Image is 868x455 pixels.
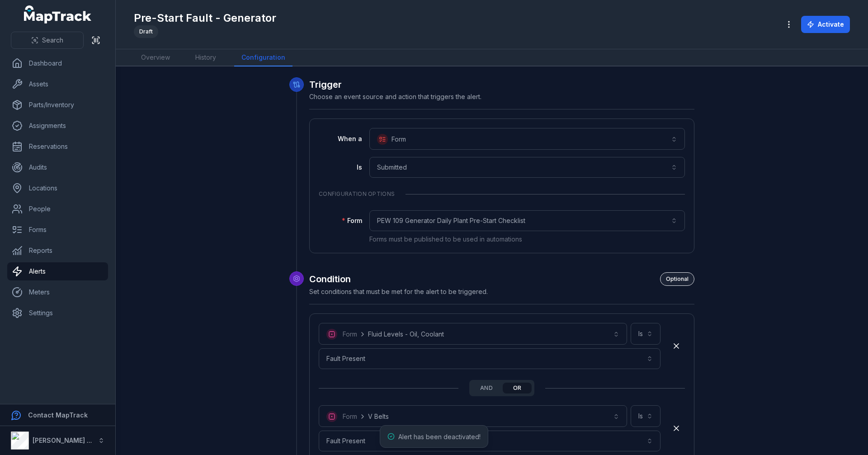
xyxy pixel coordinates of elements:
[319,405,627,427] button: FormV Belts
[7,158,108,176] a: Audits
[369,210,685,231] button: PEW 109 Generator Daily Plant Pre-Start Checklist
[7,54,108,72] a: Dashboard
[7,262,108,280] a: Alerts
[319,163,362,172] label: Is
[7,304,108,322] a: Settings
[472,383,501,393] button: and
[28,411,88,419] strong: Contact MapTrack
[369,157,685,178] button: Submitted
[309,288,488,295] span: Set conditions that must be met for the alert to be triggered.
[319,431,660,451] button: Fault Present
[134,49,177,66] a: Overview
[319,323,627,345] button: FormFluid Levels - Oil, Coolant
[234,49,292,66] a: Configuration
[319,348,660,369] button: Fault Present
[309,78,694,91] h2: Trigger
[7,221,108,239] a: Forms
[369,128,685,150] button: Form
[319,216,362,225] label: Form
[319,185,685,203] div: Configuration Options
[631,405,660,427] button: Is
[660,272,694,286] div: Optional
[7,117,108,135] a: Assignments
[319,134,362,143] label: When a
[33,436,107,444] strong: [PERSON_NAME] Group
[369,235,685,244] p: Forms must be published to be used in automations
[7,137,108,156] a: Reservations
[24,5,92,24] a: MapTrack
[7,179,108,197] a: Locations
[801,16,850,33] button: Activate
[11,32,84,49] button: Search
[503,383,532,393] button: or
[188,49,223,66] a: History
[7,242,108,260] a: Reports
[309,93,481,100] span: Choose an event source and action that triggers the alert.
[7,75,108,93] a: Assets
[134,25,158,38] div: Draft
[7,200,108,218] a: People
[42,36,63,45] span: Search
[7,283,108,301] a: Meters
[398,433,481,441] span: Alert has been deactivated!
[631,323,660,345] button: Is
[309,272,694,286] h2: Condition
[7,96,108,114] a: Parts/Inventory
[134,11,276,25] h1: Pre-Start Fault - Generator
